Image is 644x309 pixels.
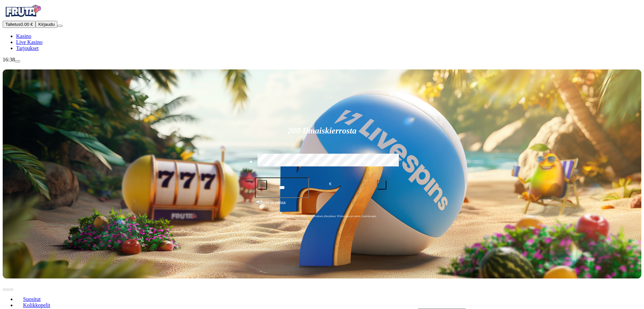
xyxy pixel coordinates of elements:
[257,199,285,211] span: Talleta ja pelaa
[329,181,331,187] span: €
[258,180,267,190] button: minus icon
[301,153,343,172] label: €150
[3,3,641,51] nav: Primary
[16,39,43,45] a: Live Kasino
[3,289,8,291] button: prev slide
[38,22,55,27] span: Kirjaudu
[3,15,43,20] a: Fruta
[16,33,31,39] a: Kasino
[346,153,388,172] label: €250
[5,22,20,27] span: Talletus
[3,57,15,62] span: 16:38
[36,21,57,28] button: Kirjaudu
[20,22,33,27] span: 0.00 €
[3,3,43,19] img: Fruta
[256,153,298,172] label: €50
[20,296,43,302] span: Suositut
[20,302,53,308] span: Kolikkopelit
[3,21,36,28] button: Talletusplus icon0.00 €
[16,294,48,304] a: Suositut
[57,25,63,27] button: menu
[260,199,262,203] span: €
[3,33,641,51] nav: Main menu
[15,60,20,62] button: live-chat
[8,289,13,291] button: next slide
[255,199,389,212] button: Talleta ja pelaa
[377,180,386,190] button: plus icon
[16,45,39,51] a: Tarjoukset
